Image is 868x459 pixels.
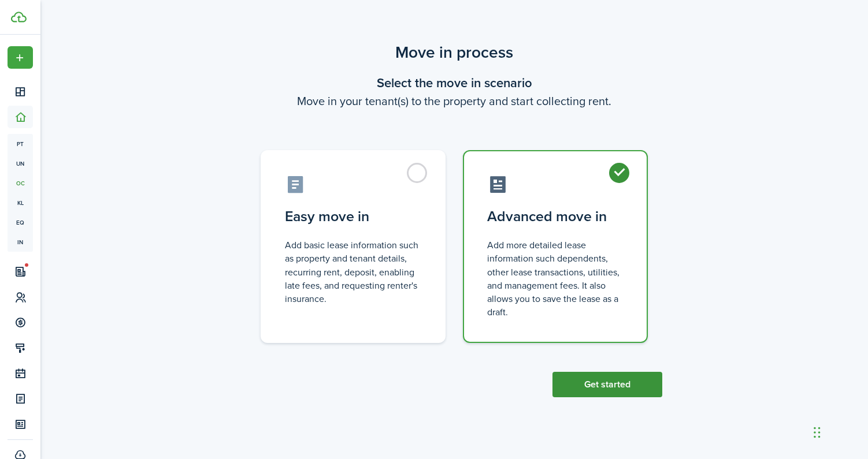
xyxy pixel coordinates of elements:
[246,73,662,92] wizard-step-header-title: Select the move in scenario
[8,134,33,154] a: pt
[552,372,662,397] button: Get started
[8,212,33,232] a: eq
[8,232,33,252] a: in
[487,238,624,319] control-radio-card-description: Add more detailed lease information such dependents, other lease transactions, utilities, and man...
[8,193,33,212] a: kl
[246,40,662,65] scenario-title: Move in process
[8,154,33,173] a: un
[810,404,868,459] iframe: Chat Widget
[8,173,33,193] a: oc
[285,238,421,305] control-radio-card-description: Add basic lease information such as property and tenant details, recurring rent, deposit, enablin...
[11,12,27,23] img: TenantCloud
[487,206,624,227] control-radio-card-title: Advanced move in
[8,46,33,69] button: Open menu
[814,415,821,450] div: Drag
[285,206,421,227] control-radio-card-title: Easy move in
[246,92,662,110] wizard-step-header-description: Move in your tenant(s) to the property and start collecting rent.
